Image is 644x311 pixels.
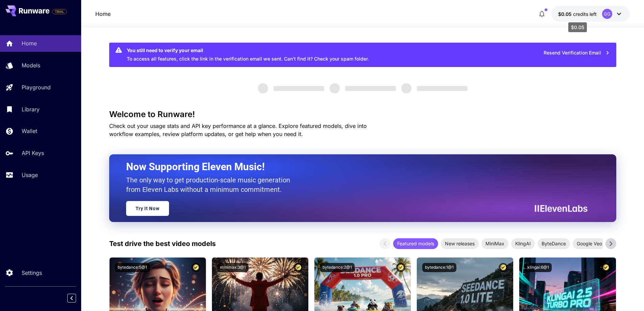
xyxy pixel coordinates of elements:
[525,263,552,272] button: klingai:6@1
[511,240,535,247] span: KlingAI
[294,263,303,272] button: Certified Model – Vetted for best performance and includes a commercial license.
[558,10,597,18] div: $0.05
[610,279,644,311] iframe: Chat Widget
[22,149,44,157] p: API Keys
[422,263,456,272] button: bytedance:1@1
[72,292,81,304] div: Collapse sidebar
[95,10,111,18] nav: breadcrumb
[126,160,582,173] h2: Now Supporting Eleven Music!
[481,238,508,249] div: MiniMax
[320,263,355,272] button: bytedance:2@1
[601,263,611,272] button: Certified Model – Vetted for best performance and includes a commercial license.
[393,240,438,247] span: Featured models
[109,110,616,119] h3: Welcome to Runware!
[558,11,573,17] span: $0.05
[568,22,587,32] div: $0.05
[126,201,169,216] a: Try It Now
[393,238,438,249] div: Featured models
[109,239,216,249] p: Test drive the best video models
[481,240,508,247] span: MiniMax
[396,263,405,272] button: Certified Model – Vetted for best performance and includes a commercial license.
[573,240,606,247] span: Google Veo
[52,9,67,14] span: TRIAL
[22,269,42,277] p: Settings
[95,10,111,18] a: Home
[602,9,612,19] div: GG
[573,238,606,249] div: Google Veo
[540,46,614,60] button: Resend Verification Email
[127,47,369,54] div: You still need to verify your email
[126,175,295,194] p: The only way to get production-scale music generation from Eleven Labs without a minimum commitment.
[67,294,76,303] button: Collapse sidebar
[538,240,570,247] span: ByteDance
[217,263,248,272] button: minimax:3@1
[551,6,630,22] button: $0.05GG
[22,61,40,69] p: Models
[127,45,369,65] div: To access all features, click the link in the verification email we sent. Can’t find it? Check yo...
[109,123,367,137] span: Check out your usage stats and API key performance at a glance. Explore featured models, dive int...
[22,39,37,47] p: Home
[115,263,150,272] button: bytedance:5@1
[22,171,38,179] p: Usage
[538,238,570,249] div: ByteDance
[22,105,40,113] p: Library
[441,238,479,249] div: New releases
[441,240,479,247] span: New releases
[22,83,51,91] p: Playground
[22,127,37,135] p: Wallet
[52,7,67,16] span: Add your payment card to enable full platform functionality.
[191,263,200,272] button: Certified Model – Vetted for best performance and includes a commercial license.
[573,11,597,17] span: credits left
[511,238,535,249] div: KlingAI
[499,263,508,272] button: Certified Model – Vetted for best performance and includes a commercial license.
